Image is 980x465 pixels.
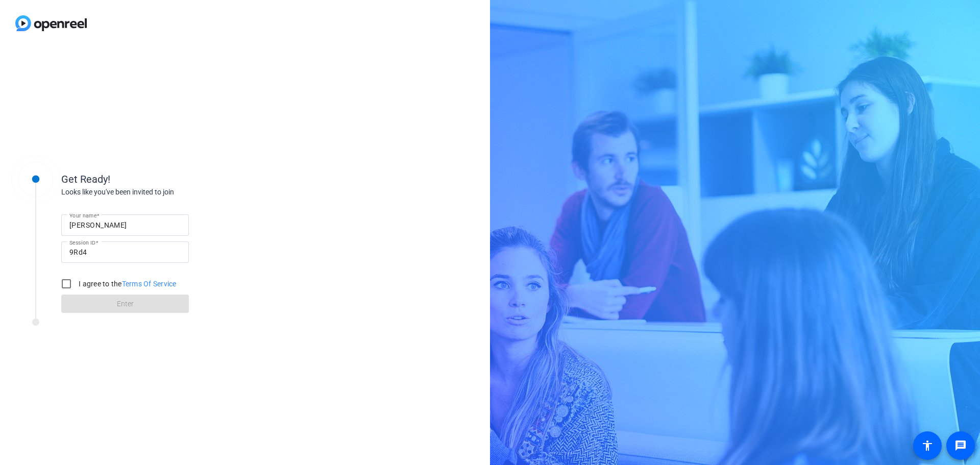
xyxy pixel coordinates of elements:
[61,172,265,187] div: Get Ready!
[69,239,95,246] mat-label: Session ID
[77,279,177,289] label: I agree to the
[69,212,96,218] mat-label: Your name
[61,187,265,198] div: Looks like you've been invited to join
[122,280,177,288] a: Terms Of Service
[954,439,967,452] mat-icon: message
[921,439,934,452] mat-icon: accessibility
